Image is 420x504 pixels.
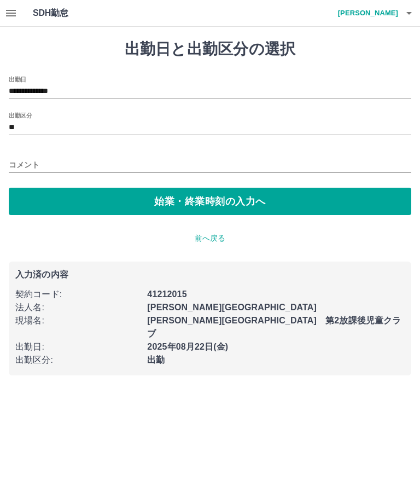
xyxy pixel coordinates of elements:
p: 現場名 : [15,314,141,327]
b: 2025年08月22日(金) [147,342,228,351]
b: 出勤 [147,355,165,364]
b: 41212015 [147,289,186,299]
p: 出勤区分 : [15,354,141,367]
p: 契約コード : [15,288,141,301]
label: 出勤区分 [9,111,32,119]
p: 入力済の内容 [15,270,405,279]
p: 前へ戻る [9,233,411,244]
b: [PERSON_NAME][GEOGRAPHIC_DATA] [147,303,317,312]
h1: 出勤日と出勤区分の選択 [9,40,411,59]
label: 出勤日 [9,75,26,83]
p: 出勤日 : [15,340,141,354]
button: 始業・終業時刻の入力へ [9,188,411,215]
p: 法人名 : [15,301,141,314]
b: [PERSON_NAME][GEOGRAPHIC_DATA] 第2放課後児童クラブ [147,316,401,338]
